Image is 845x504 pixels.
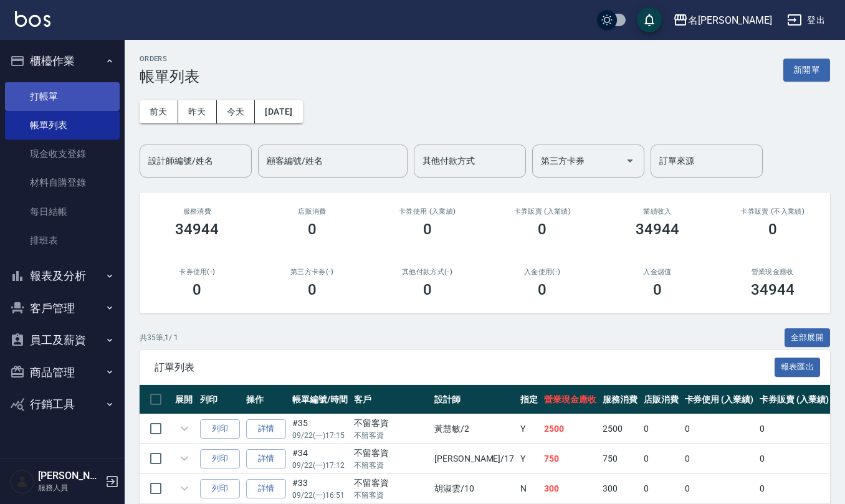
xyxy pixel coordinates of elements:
h2: 業績收入 [615,207,700,216]
button: 列印 [200,449,240,468]
th: 展開 [172,385,197,414]
h3: 0 [423,281,432,298]
a: 打帳單 [5,82,120,111]
h3: 0 [768,221,777,238]
td: 0 [641,444,682,473]
a: 詳情 [246,419,286,439]
td: #35 [289,414,351,444]
a: 新開單 [783,64,830,75]
h3: 0 [308,281,317,298]
td: 0 [757,474,832,503]
a: 詳情 [246,449,286,468]
p: 不留客資 [354,460,428,471]
h2: 卡券使用(-) [155,268,240,276]
span: 訂單列表 [155,361,775,374]
th: 操作 [243,385,289,414]
th: 指定 [517,385,541,414]
td: #33 [289,474,351,503]
button: 列印 [200,479,240,498]
th: 卡券販賣 (入業績) [757,385,832,414]
img: Person [10,469,35,494]
div: 名[PERSON_NAME] [688,12,772,28]
td: Y [517,444,541,473]
h3: 0 [538,281,547,298]
h3: 34944 [751,281,795,298]
button: 商品管理 [5,356,120,389]
h3: 帳單列表 [140,68,199,85]
a: 材料自購登錄 [5,168,120,197]
button: [DATE] [255,100,302,123]
td: 0 [641,474,682,503]
div: 不留客資 [354,417,428,430]
td: #34 [289,444,351,473]
a: 帳單列表 [5,111,120,140]
h2: 其他付款方式(-) [384,268,470,276]
td: 0 [682,444,757,473]
h3: 0 [308,221,317,238]
p: 09/22 (一) 17:15 [292,430,348,441]
h2: 入金儲值 [615,268,700,276]
button: 今天 [217,100,255,123]
td: 2500 [541,414,599,444]
td: 胡淑雲 /10 [431,474,517,503]
td: [PERSON_NAME] /17 [431,444,517,473]
a: 每日結帳 [5,197,120,226]
th: 營業現金應收 [541,385,599,414]
td: 300 [541,474,599,503]
button: 客戶管理 [5,292,120,325]
button: 名[PERSON_NAME] [668,7,777,33]
p: 09/22 (一) 16:51 [292,490,348,501]
button: 員工及薪資 [5,324,120,356]
td: 0 [682,474,757,503]
th: 客戶 [351,385,431,414]
p: 不留客資 [354,490,428,501]
td: 0 [757,444,832,473]
button: 昨天 [178,100,217,123]
th: 列印 [197,385,243,414]
td: 0 [757,414,832,444]
p: 服務人員 [38,482,102,493]
h3: 34944 [175,221,219,238]
button: 新開單 [783,59,830,82]
td: 750 [599,444,641,473]
button: Open [620,151,640,171]
h3: 34944 [636,221,679,238]
a: 報表匯出 [775,361,821,373]
p: 不留客資 [354,430,428,441]
td: N [517,474,541,503]
th: 店販消費 [641,385,682,414]
td: 0 [682,414,757,444]
a: 現金收支登錄 [5,140,120,168]
img: Logo [15,11,50,27]
td: 300 [599,474,641,503]
p: 09/22 (一) 17:12 [292,460,348,471]
button: 報表及分析 [5,260,120,292]
h2: 第三方卡券(-) [270,268,355,276]
h2: 入金使用(-) [500,268,585,276]
div: 不留客資 [354,477,428,490]
h2: 店販消費 [270,207,355,216]
button: save [637,7,662,32]
button: 前天 [140,100,178,123]
button: 報表匯出 [775,358,821,377]
h3: 0 [653,281,662,298]
td: Y [517,414,541,444]
h3: 0 [193,281,201,298]
td: 2500 [599,414,641,444]
button: 櫃檯作業 [5,45,120,77]
h3: 0 [423,221,432,238]
td: 黃慧敏 /2 [431,414,517,444]
h3: 0 [538,221,547,238]
div: 不留客資 [354,447,428,460]
button: 列印 [200,419,240,439]
p: 共 35 筆, 1 / 1 [140,332,178,343]
button: 行銷工具 [5,388,120,421]
th: 帳單編號/時間 [289,385,351,414]
td: 0 [641,414,682,444]
th: 設計師 [431,385,517,414]
h2: 卡券販賣 (入業績) [500,207,585,216]
h2: 卡券使用 (入業績) [384,207,470,216]
td: 750 [541,444,599,473]
th: 卡券使用 (入業績) [682,385,757,414]
a: 排班表 [5,226,120,255]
